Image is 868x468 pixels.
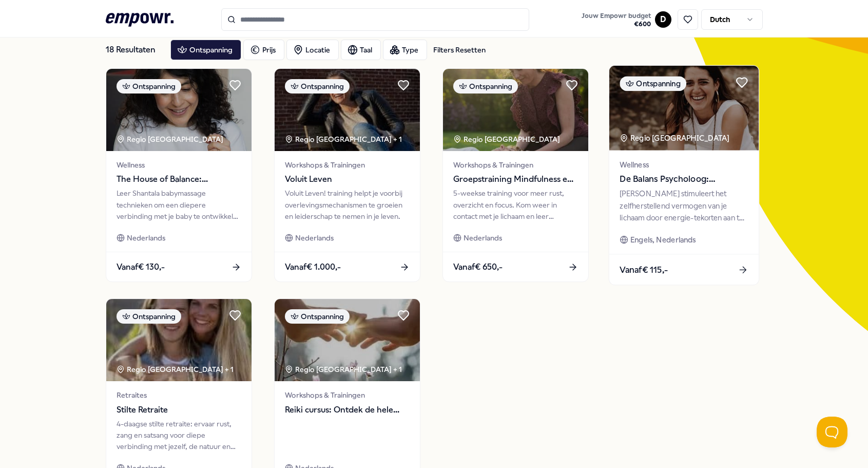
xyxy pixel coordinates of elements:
[285,159,410,171] span: Workshops & Trainingen
[117,134,225,145] div: Regio [GEOGRAPHIC_DATA]
[341,40,381,60] button: Taal
[620,132,731,144] div: Regio [GEOGRAPHIC_DATA]
[243,40,284,60] button: Prijs
[630,234,696,246] span: Engels, Nederlands
[285,389,410,401] span: Workshops & Trainingen
[608,65,759,286] a: package imageOntspanningRegio [GEOGRAPHIC_DATA] WellnessDe Balans Psycholoog: [PERSON_NAME][PERSO...
[170,40,241,60] button: Ontspanning
[106,40,162,60] div: 18 Resultaten
[620,173,748,186] span: De Balans Psycholoog: [PERSON_NAME]
[117,403,241,417] span: Stilte Retraite
[577,9,655,30] a: Jouw Empowr budget€600
[117,188,241,222] div: Leer Shantala babymassage technieken om een diepere verbinding met je baby te ontwikkelen en hun ...
[453,159,578,171] span: Workshops & Trainingen
[620,263,668,276] span: Vanaf € 115,-
[286,40,339,60] button: Locatie
[464,232,502,244] span: Nederlands
[285,403,410,417] span: Reiki cursus: Ontdek de hele kracht van [PERSON_NAME]
[453,79,518,93] div: Ontspanning
[620,159,748,171] span: Wellness
[582,12,651,20] span: Jouw Empowr budget
[655,11,671,28] button: D
[117,79,181,93] div: Ontspanning
[285,260,341,274] span: Vanaf € 1.000,-
[274,68,420,282] a: package imageOntspanningRegio [GEOGRAPHIC_DATA] + 1Workshops & TrainingenVoluit LevenVoluit Leven...
[117,418,241,453] div: 4-daagse stilte retraite: ervaar rust, zang en satsang voor diepe verbinding met jezelf, de natuu...
[620,76,686,91] div: Ontspanning
[106,69,252,151] img: package image
[442,68,589,282] a: package imageOntspanningRegio [GEOGRAPHIC_DATA] Workshops & TrainingenGroepstraining Mindfulness ...
[275,299,420,381] img: package image
[453,173,578,186] span: Groepstraining Mindfulness en Ademwerk: Breathe and Reconnect
[285,173,410,186] span: Voluit Leven
[117,309,181,324] div: Ontspanning
[106,68,252,282] a: package imageOntspanningRegio [GEOGRAPHIC_DATA] WellnessThe House of Balance: Babymassage aan hui...
[285,309,350,324] div: Ontspanning
[117,159,241,171] span: Wellness
[443,69,588,151] img: package image
[580,10,653,30] button: Jouw Empowr budget€600
[433,44,486,55] div: Filters Resetten
[117,364,234,375] div: Regio [GEOGRAPHIC_DATA] + 1
[295,232,334,244] span: Nederlands
[285,364,402,375] div: Regio [GEOGRAPHIC_DATA] + 1
[127,232,165,244] span: Nederlands
[453,134,562,145] div: Regio [GEOGRAPHIC_DATA]
[453,260,503,274] span: Vanaf € 650,-
[609,66,758,151] img: package image
[453,188,578,222] div: 5-weekse training voor meer rust, overzicht en focus. Kom weer in contact met je lichaam en leer ...
[285,134,402,145] div: Regio [GEOGRAPHIC_DATA] + 1
[117,173,241,186] span: The House of Balance: Babymassage aan huis
[620,188,748,223] div: [PERSON_NAME] stimuleert het zelfherstellend vermogen van je lichaam door energie-tekorten aan te...
[285,79,350,93] div: Ontspanning
[106,299,252,381] img: package image
[117,389,241,401] span: Retraites
[285,188,410,222] div: Voluit Leven! training helpt je voorbij overlevingsmechanismen te groeien en leiderschap te nemen...
[582,20,651,28] span: € 600
[383,40,427,60] button: Type
[275,69,420,151] img: package image
[817,417,847,447] iframe: Help Scout Beacon - Open
[221,8,529,31] input: Search for products, categories or subcategories
[117,260,165,274] span: Vanaf € 130,-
